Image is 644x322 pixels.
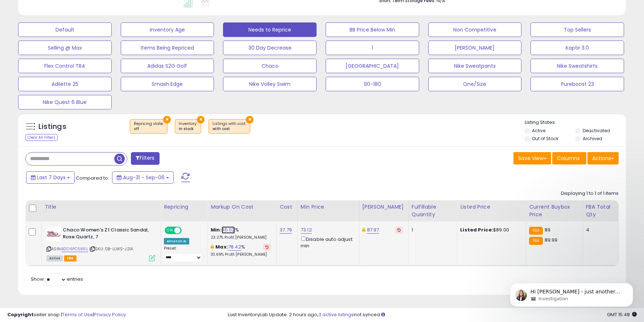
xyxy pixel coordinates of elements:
div: [PERSON_NAME] [362,203,405,211]
button: Nike Volley Swim [223,77,317,91]
p: Listing States: [525,119,626,126]
div: 4 [586,227,613,233]
div: with cost [212,126,246,131]
small: FBA [529,227,542,235]
b: Chaco Women's Z1 Classic Sandal, Rose Quartz, 7 [63,227,151,242]
button: Selling @ Max [18,41,112,55]
p: 23.27% Profit [PERSON_NAME] [211,235,271,240]
button: Items Being Repriced [121,41,214,55]
label: Out of Stock [532,135,558,142]
label: Deactivated [583,127,610,134]
i: This overrides the store level max markup for this listing [211,244,214,249]
div: Repricing [164,203,205,211]
div: in stock [179,126,197,131]
button: Chaco [223,59,317,73]
div: % [211,227,271,240]
div: ASIN: [46,227,155,260]
div: Markup on Cost [211,203,273,211]
button: Non Competitive [428,22,522,37]
button: Adidas S2G Golf [121,59,214,73]
span: Last 7 Days [37,174,66,181]
a: 37.79 [280,226,292,234]
button: Save View [513,152,551,164]
button: 90-180 [326,77,419,91]
small: FBA [529,237,542,245]
div: 1 [412,227,452,233]
a: 87.97 [367,226,379,234]
label: Active [532,127,545,134]
button: 30 Day Decrease [223,41,317,55]
b: Max: [215,243,228,250]
button: Nike Sweatshirts [531,59,624,73]
span: ON [165,227,174,234]
h5: Listings [38,122,66,132]
button: [PERSON_NAME] [428,41,522,55]
i: Revert to store-level Dynamic Max Price [397,228,401,232]
a: B0D9PC586L [61,246,88,252]
a: 73.12 [301,226,312,234]
div: Current Buybox Price [529,203,579,218]
button: Kaptir 3.0 [531,41,624,55]
button: Top Sellers [531,22,624,37]
label: Archived [583,135,602,142]
a: 45.02 [222,226,235,234]
span: Repricing state : [134,121,164,132]
div: off [134,126,164,131]
th: The percentage added to the cost of goods (COGS) that forms the calculator for Min & Max prices. [208,200,277,221]
div: Fulfillable Quantity [412,203,454,218]
span: Show: entries [31,276,83,283]
button: Default [18,22,112,37]
span: 89.99 [545,237,558,243]
button: Actions [587,152,619,164]
button: Pureboost 23 [531,77,624,91]
a: Privacy Policy [94,311,126,318]
span: All listings currently available for purchase on Amazon [46,255,63,262]
p: 33.69% Profit [PERSON_NAME] [211,252,271,257]
button: 1 [326,41,419,55]
i: Revert to store-level Max Markup [265,245,269,249]
button: Smash Edge [121,77,214,91]
div: $89.00 [460,227,520,233]
button: One/Size [428,77,522,91]
b: Min: [211,226,222,233]
span: Compared to: [76,175,109,181]
div: % [211,244,271,257]
button: Nike Sweatpants [428,59,522,73]
div: Last InventoryLab Update: 2 hours ago, not synced. [228,311,637,318]
button: Flex Control TR4 [18,59,112,73]
span: Listings with cost : [212,121,246,132]
span: Inventory : [179,121,197,132]
span: | SKU: 0B-LLWS-J21A [89,246,133,252]
b: Listed Price: [460,226,493,233]
div: Disable auto adjust min [301,235,354,249]
div: FBA Total Qty [586,203,615,218]
div: Cost [280,203,294,211]
button: Last 7 Days [26,171,75,184]
div: Preset: [164,246,202,262]
span: FBA [64,255,77,262]
button: BB Price Below Min [326,22,419,37]
button: Inventory Age [121,22,214,37]
div: seller snap | | [7,311,126,318]
button: Nike Quest 6 Blue [18,95,112,109]
button: Aug-31 - Sep-06 [112,171,174,184]
div: Title [45,203,158,211]
img: 31wtBjDMB2L._SL40_.jpg [46,227,61,241]
a: 78.42 [228,243,241,251]
strong: Copyright [7,311,34,318]
button: [GEOGRAPHIC_DATA] [326,59,419,73]
i: This overrides the store level Dynamic Max Price for this listing [362,227,365,232]
button: Needs to Reprice [223,22,317,37]
button: Adilette 25 [18,77,112,91]
div: Amazon AI [164,238,189,244]
span: 89 [545,226,550,233]
span: Aug-31 - Sep-06 [123,174,165,181]
div: Clear All Filters [25,134,58,141]
div: Displaying 1 to 1 of 1 items [561,190,619,197]
div: Listed Price [460,203,523,211]
button: × [197,116,205,124]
